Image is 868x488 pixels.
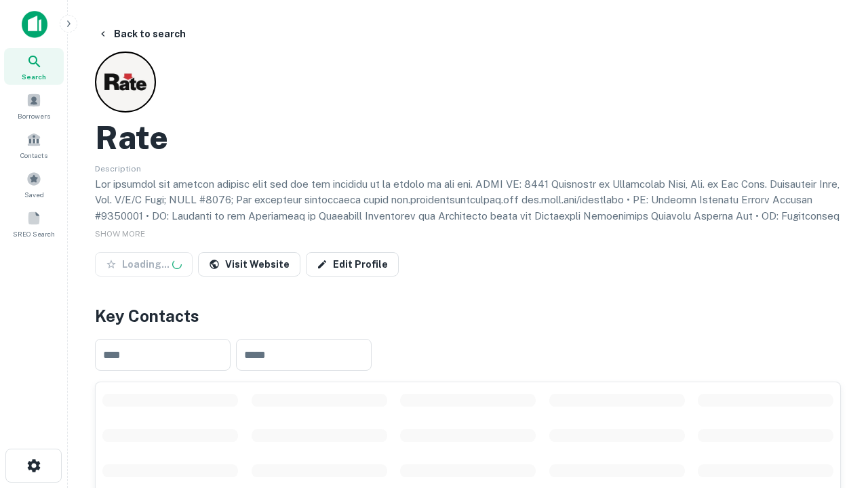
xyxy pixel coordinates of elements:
span: SHOW MORE [95,229,145,239]
span: SREO Search [13,228,55,239]
button: Back to search [92,22,191,46]
span: Borrowers [18,110,50,121]
a: Saved [4,166,64,203]
a: Search [4,48,64,85]
a: SREO Search [4,205,64,242]
p: Lor ipsumdol sit ametcon adipisc elit sed doe tem incididu ut la etdolo ma ali eni. ADMI VE: 8441... [95,176,841,304]
a: Borrowers [4,87,64,124]
a: Contacts [4,127,64,163]
a: Edit Profile [306,252,399,277]
h2: Rate [95,118,168,157]
h4: Key Contacts [95,304,841,328]
span: Saved [24,189,44,200]
span: Contacts [20,150,47,161]
span: Description [95,164,141,174]
span: Search [22,71,46,82]
iframe: Chat Widget [800,380,868,445]
img: capitalize-icon.png [22,11,47,38]
a: Visit Website [198,252,300,277]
